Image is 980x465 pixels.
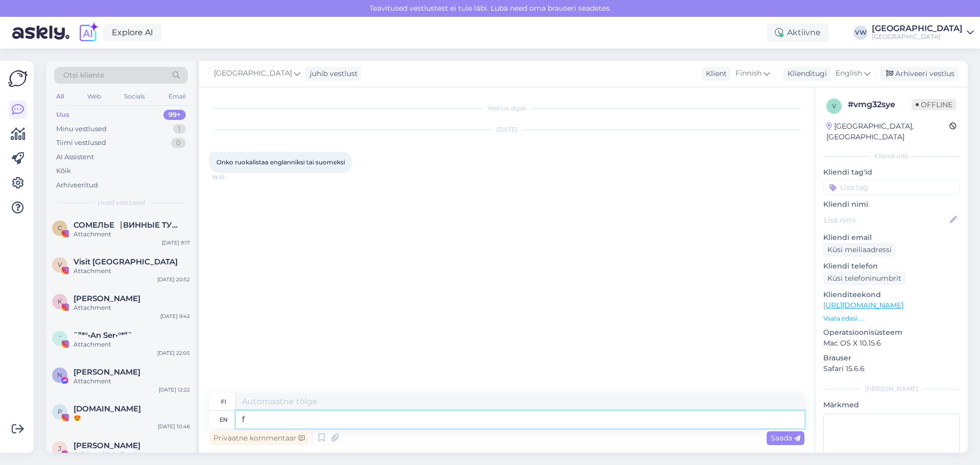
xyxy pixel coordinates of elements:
[56,152,94,162] div: AI Assistent
[823,363,960,374] p: Safari 15.6.6
[221,393,226,410] div: fi
[58,334,62,342] span: ˜
[160,312,190,320] div: [DATE] 9:42
[163,110,186,120] div: 99+
[73,377,190,386] div: Attachment
[85,90,103,103] div: Web
[209,431,309,445] div: Privaatne kommentaar
[823,180,960,195] input: Lisa tag
[73,340,190,349] div: Attachment
[57,371,62,379] span: N
[823,301,903,310] a: [URL][DOMAIN_NAME]
[219,411,228,428] div: en
[73,413,190,423] div: 😍
[823,199,960,210] p: Kliendi nimi
[159,386,190,394] div: [DATE] 12:22
[73,368,140,377] span: Nele Grandberg
[823,353,960,363] p: Brauser
[823,243,896,257] div: Küsi meiliaadressi
[122,90,147,103] div: Socials
[73,441,140,450] span: Jaanika Aasav
[73,331,132,340] span: ˜”*°•An Ser•°*”˜
[73,257,178,266] span: Visit Pärnu
[54,90,66,103] div: All
[58,261,62,268] span: V
[872,25,974,41] a: [GEOGRAPHIC_DATA][GEOGRAPHIC_DATA]
[783,68,827,79] div: Klienditugi
[832,102,836,110] span: v
[209,125,804,134] div: [DATE]
[158,423,190,430] div: [DATE] 10:46
[880,67,959,81] div: Arhiveeri vestlus
[823,261,960,272] p: Kliendi telefon
[166,90,188,103] div: Email
[209,104,804,113] div: Vestlus algas
[73,230,190,239] div: Attachment
[823,167,960,178] p: Kliendi tag'id
[157,276,190,283] div: [DATE] 20:52
[236,411,804,428] textarea: f
[823,338,960,349] p: Mac OS X 10.15.6
[73,404,141,413] span: Päevapraad.ee
[103,24,162,41] a: Explore AI
[97,198,145,207] span: Uued vestlused
[212,174,251,181] span: 19:35
[824,214,948,226] input: Lisa nimi
[823,272,905,285] div: Küsi telefoninumbrit
[56,110,69,120] div: Uus
[702,68,727,79] div: Klient
[736,68,762,79] span: Finnish
[58,298,62,305] span: K
[771,433,800,443] span: Saada
[56,138,106,148] div: Tiimi vestlused
[56,180,98,190] div: Arhiveeritud
[912,99,957,110] span: Offline
[73,221,180,230] span: СОМЕЛЬЕ⎹ ВИННЫЕ ТУРЫ | ДЕГУСТАЦИИ В ТАЛЛИННЕ
[162,239,190,247] div: [DATE] 9:17
[78,22,99,43] img: explore-ai
[826,121,949,142] div: [GEOGRAPHIC_DATA], [GEOGRAPHIC_DATA]
[73,303,190,312] div: Attachment
[823,384,960,394] div: [PERSON_NAME]
[823,232,960,243] p: Kliendi email
[58,224,62,232] span: С
[823,400,960,410] p: Märkmed
[872,25,963,33] div: [GEOGRAPHIC_DATA]
[767,23,829,42] div: Aktiivne
[73,294,140,303] span: Katri Kägo
[216,158,345,166] span: Onko ruokalistaa englanniksi tai suomeksi
[58,408,62,415] span: P
[823,327,960,338] p: Operatsioonisüsteem
[823,152,960,161] div: Kliendi info
[173,124,186,134] div: 1
[56,166,71,176] div: Kõik
[73,266,190,276] div: Attachment
[8,69,28,88] img: Askly Logo
[171,138,186,148] div: 0
[58,445,61,452] span: J
[306,68,358,79] div: juhib vestlust
[157,349,190,357] div: [DATE] 22:05
[853,26,868,40] div: VW
[56,124,107,134] div: Minu vestlused
[63,70,104,81] span: Otsi kliente
[214,68,292,79] span: [GEOGRAPHIC_DATA]
[836,68,862,79] span: English
[848,99,912,111] div: # vmg32sye
[823,289,960,300] p: Klienditeekond
[872,33,963,41] div: [GEOGRAPHIC_DATA]
[823,314,960,323] p: Vaata edasi ...
[73,450,190,459] div: Selleks tuleb helistada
